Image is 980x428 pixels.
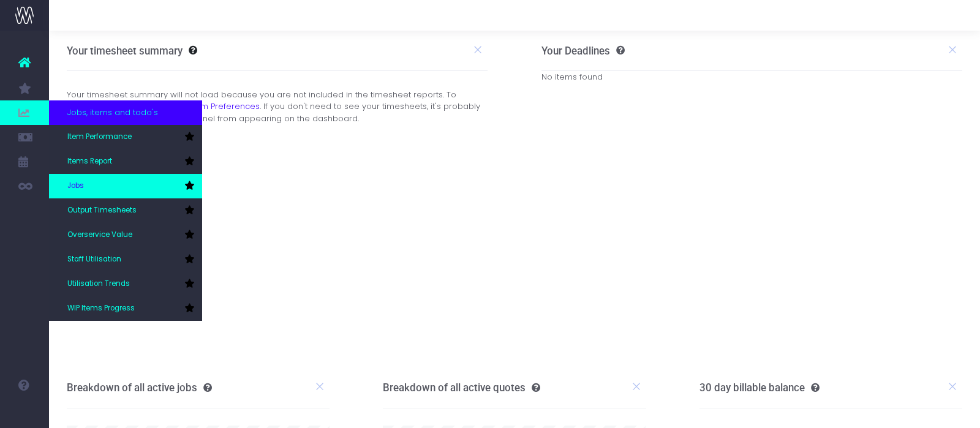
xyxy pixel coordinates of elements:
[185,100,260,112] a: Team Preferences
[49,223,202,247] a: Overservice Value
[49,174,202,198] a: Jobs
[67,254,121,265] span: Staff Utilisation
[383,381,540,394] h3: Breakdown of all active quotes
[49,272,202,296] a: Utilisation Trends
[67,132,132,143] span: Item Performance
[67,303,135,314] span: WIP Items Progress
[67,45,183,57] h3: Your timesheet summary
[67,181,84,192] span: Jobs
[49,198,202,223] a: Output Timesheets
[541,45,625,57] h3: Your Deadlines
[49,149,202,174] a: Items Report
[67,279,130,290] span: Utilisation Trends
[49,296,202,321] a: WIP Items Progress
[699,381,820,394] h3: 30 day billable balance
[15,404,34,422] img: images/default_profile_image.png
[49,125,202,149] a: Item Performance
[58,89,497,125] div: Your timesheet summary will not load because you are not included in the timesheet reports. To ch...
[67,381,212,394] h3: Breakdown of all active jobs
[49,247,202,272] a: Staff Utilisation
[67,156,112,167] span: Items Report
[67,205,137,216] span: Output Timesheets
[67,107,158,119] span: Jobs, items and todo's
[67,230,132,241] span: Overservice Value
[541,71,963,83] div: No items found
